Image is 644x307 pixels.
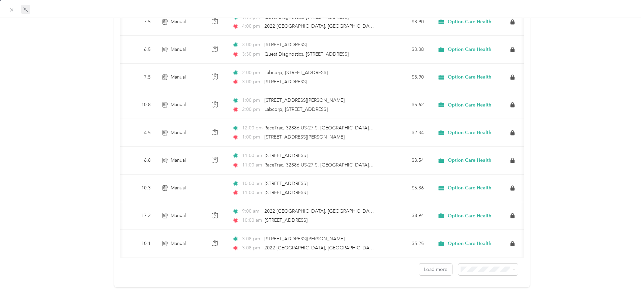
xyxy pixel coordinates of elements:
[448,47,491,53] span: Option Care Health
[382,230,429,257] td: $5.25
[382,147,429,174] td: $3.54
[448,130,491,136] span: Option Care Health
[242,69,261,76] span: 2:00 pm
[171,240,186,247] span: Manual
[264,236,345,242] span: [STREET_ADDRESS][PERSON_NAME]
[264,208,479,214] span: 2022 [GEOGRAPHIC_DATA], [GEOGRAPHIC_DATA], [GEOGRAPHIC_DATA], [GEOGRAPHIC_DATA]
[112,91,156,119] td: 10.8
[264,42,307,48] span: [STREET_ADDRESS]
[112,175,156,202] td: 10.3
[171,73,186,81] span: Manual
[382,91,429,119] td: $5.62
[419,264,452,275] button: Load more
[171,157,186,164] span: Manual
[448,157,491,163] span: Option Care Health
[242,180,262,187] span: 10:00 am
[171,101,186,109] span: Manual
[264,97,345,103] span: [STREET_ADDRESS][PERSON_NAME]
[264,125,420,131] span: RaceTrac, 32886 US-27 S, [GEOGRAPHIC_DATA], [GEOGRAPHIC_DATA]
[265,153,308,158] span: [STREET_ADDRESS]
[112,36,156,63] td: 6.5
[171,129,186,136] span: Manual
[242,244,261,252] span: 3:08 pm
[265,217,308,223] span: [STREET_ADDRESS]
[112,8,156,36] td: 7.5
[112,64,156,91] td: 7.5
[242,208,261,215] span: 9:00 am
[242,124,261,132] span: 12:00 pm
[264,51,349,57] span: Quest Diagnostics, [STREET_ADDRESS]
[242,235,261,243] span: 3:08 pm
[242,161,261,169] span: 11:00 am
[242,152,262,159] span: 11:00 am
[242,133,261,141] span: 1:00 pm
[242,106,261,113] span: 2:00 pm
[382,64,429,91] td: $3.90
[382,36,429,63] td: $3.38
[448,213,491,219] span: Option Care Health
[171,46,186,53] span: Manual
[171,18,186,26] span: Manual
[265,181,308,186] span: [STREET_ADDRESS]
[448,102,491,108] span: Option Care Health
[448,74,491,80] span: Option Care Health
[448,241,491,247] span: Option Care Health
[382,175,429,202] td: $5.36
[242,97,261,104] span: 1:00 pm
[382,119,429,147] td: $2.34
[242,23,261,30] span: 4:00 pm
[171,184,186,192] span: Manual
[112,147,156,174] td: 6.8
[112,202,156,230] td: 17.2
[171,212,186,219] span: Manual
[264,70,328,75] span: Labcorp, [STREET_ADDRESS]
[242,51,261,58] span: 3:30 pm
[264,162,420,168] span: RaceTrac, 32886 US-27 S, [GEOGRAPHIC_DATA], [GEOGRAPHIC_DATA]
[264,79,307,85] span: [STREET_ADDRESS]
[242,78,261,86] span: 3:00 pm
[264,106,328,112] span: Labcorp, [STREET_ADDRESS]
[264,245,479,251] span: 2022 [GEOGRAPHIC_DATA], [GEOGRAPHIC_DATA], [GEOGRAPHIC_DATA], [GEOGRAPHIC_DATA]
[382,8,429,36] td: $3.90
[264,134,345,140] span: [STREET_ADDRESS][PERSON_NAME]
[242,189,262,196] span: 11:00 am
[242,41,261,49] span: 3:00 pm
[606,269,644,307] iframe: Everlance-gr Chat Button Frame
[242,217,262,224] span: 10:00 am
[112,119,156,147] td: 4.5
[264,23,479,29] span: 2022 [GEOGRAPHIC_DATA], [GEOGRAPHIC_DATA], [GEOGRAPHIC_DATA], [GEOGRAPHIC_DATA]
[448,185,491,191] span: Option Care Health
[265,190,308,195] span: [STREET_ADDRESS]
[112,230,156,257] td: 10.1
[382,202,429,230] td: $8.94
[448,19,491,25] span: Option Care Health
